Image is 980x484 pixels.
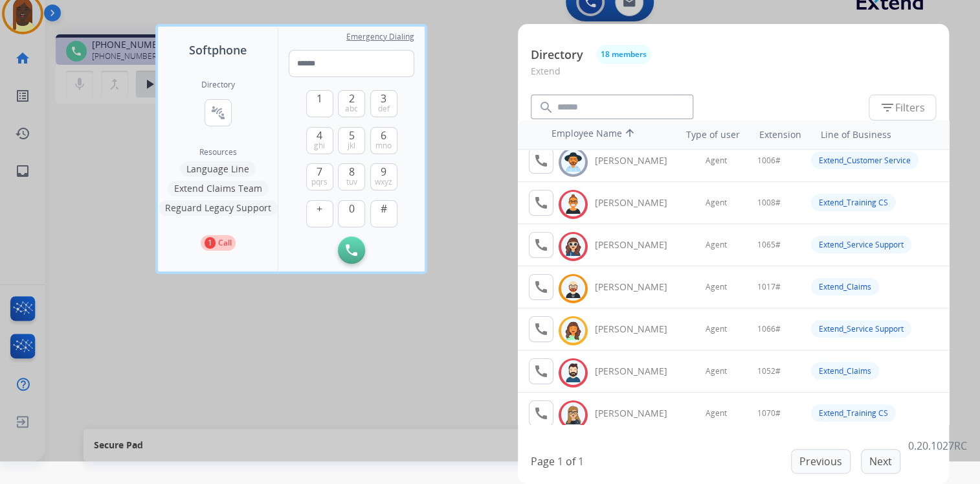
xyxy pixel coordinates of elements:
[349,128,355,143] span: 5
[668,122,746,148] th: Type of user
[811,236,911,253] div: Extend_Service Support
[345,104,358,114] span: abc
[757,366,781,376] span: 1052#
[566,454,575,469] p: of
[622,127,638,143] mat-icon: arrow_upward
[533,195,549,211] mat-icon: call
[706,156,727,166] span: Agent
[596,45,651,64] button: 18 members
[706,324,727,334] span: Agent
[757,324,781,334] span: 1066#
[757,282,781,292] span: 1017#
[539,100,554,115] mat-icon: search
[306,127,333,154] button: 4ghi
[381,128,386,143] span: 6
[564,321,583,341] img: avatar
[306,163,333,190] button: 7pqrs
[375,177,392,187] span: wxyz
[533,321,549,337] mat-icon: call
[533,279,549,295] mat-icon: call
[378,104,390,114] span: def
[314,141,325,151] span: ghi
[381,91,386,106] span: 3
[159,200,278,216] button: Reguard Legacy Support
[338,127,365,154] button: 5jkl
[375,141,392,151] span: mno
[908,438,967,454] p: 0.20.1027RC
[370,200,397,227] button: #
[545,121,662,149] th: Employee Name
[306,90,333,117] button: 1
[346,244,357,256] img: call-button
[201,235,236,251] button: 1Call
[564,363,583,383] img: avatar
[811,404,896,422] div: Extend_Training CS
[595,281,682,294] div: [PERSON_NAME]
[595,154,682,167] div: [PERSON_NAME]
[349,91,355,106] span: 2
[311,177,328,187] span: pqrs
[811,278,879,295] div: Extend_Claims
[757,198,781,208] span: 1008#
[757,240,781,250] span: 1065#
[370,90,397,117] button: 3def
[338,200,365,227] button: 0
[533,237,549,253] mat-icon: call
[564,194,583,214] img: avatar
[595,365,682,378] div: [PERSON_NAME]
[811,194,896,211] div: Extend_Training CS
[180,161,256,177] button: Language Line
[757,156,781,166] span: 1006#
[811,362,879,380] div: Extend_Claims
[595,323,682,336] div: [PERSON_NAME]
[199,147,237,157] span: Resources
[381,164,386,179] span: 9
[317,201,322,216] span: +
[869,95,936,121] button: Filters
[564,152,583,172] img: avatar
[814,122,942,148] th: Line of Business
[595,196,682,209] div: [PERSON_NAME]
[757,408,781,419] span: 1070#
[706,198,727,208] span: Agent
[564,236,583,257] img: avatar
[338,90,365,117] button: 2abc
[880,100,895,115] mat-icon: filter_list
[595,238,682,251] div: [PERSON_NAME]
[370,163,397,190] button: 9wxyz
[811,320,911,338] div: Extend_Service Support
[706,366,727,376] span: Agent
[706,408,727,419] span: Agent
[752,122,807,148] th: Extension
[706,282,727,292] span: Agent
[531,46,583,63] p: Directory
[205,237,216,249] p: 1
[348,141,355,151] span: jkl
[168,181,269,196] button: Extend Claims Team
[811,152,919,169] div: Extend_Customer Service
[531,64,936,88] p: Extend
[533,363,549,379] mat-icon: call
[533,153,549,168] mat-icon: call
[706,240,727,250] span: Agent
[346,177,357,187] span: tuv
[564,279,583,299] img: avatar
[210,105,226,121] mat-icon: connect_without_contact
[564,405,583,425] img: avatar
[317,164,322,179] span: 7
[218,237,232,249] p: Call
[349,164,355,179] span: 8
[317,91,322,106] span: 1
[880,100,925,115] span: Filters
[533,406,549,421] mat-icon: call
[370,127,397,154] button: 6mno
[595,407,682,420] div: [PERSON_NAME]
[338,163,365,190] button: 8tuv
[346,32,414,42] span: Emergency Dialing
[381,201,387,216] span: #
[317,128,322,143] span: 4
[201,80,235,90] h2: Directory
[531,454,555,469] p: Page
[189,41,247,59] span: Softphone
[306,200,333,227] button: +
